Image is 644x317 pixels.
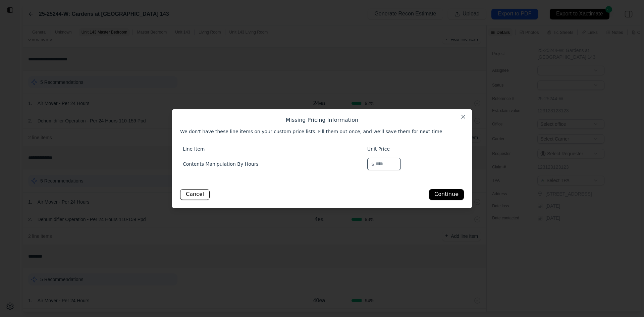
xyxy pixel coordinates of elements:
[180,128,464,135] h3: We don't have these line items on your custom price lists. Fill them out once, and we'll save the...
[429,189,464,200] button: Continue
[180,117,464,123] h2: Missing Pricing Information
[180,155,365,173] td: Contents Manipulation By Hours
[180,189,210,200] button: Cancel
[365,143,464,155] th: Unit Price
[180,143,365,155] th: Line Item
